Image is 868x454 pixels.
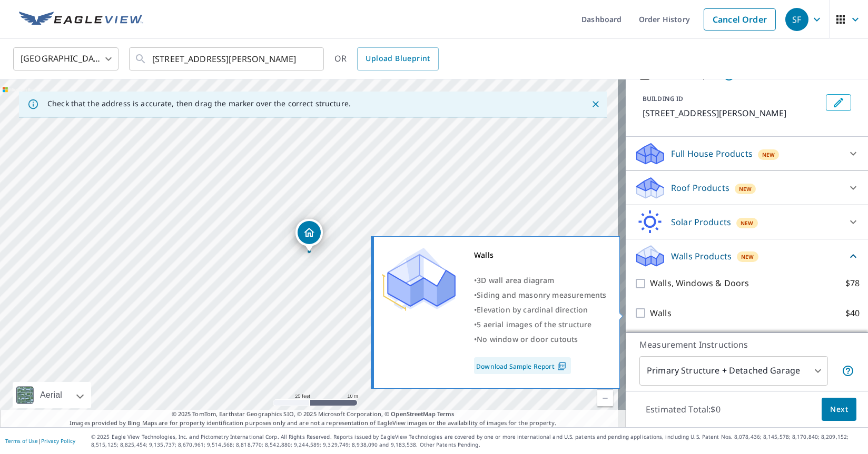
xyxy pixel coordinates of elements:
div: Walls [474,248,606,263]
div: • [474,273,606,288]
div: Aerial [13,382,91,408]
p: $40 [845,307,860,320]
a: Download Sample Report [474,357,571,374]
span: New [739,185,752,193]
p: Solar Products [671,216,731,228]
p: Measurement Instructions [639,338,854,351]
span: Upload Blueprint [366,52,430,65]
div: Primary Structure + Detached Garage [639,356,828,386]
a: Cancel Order [704,8,776,31]
div: Dropped pin, building 1, Residential property, 7 Mount Tom Rd New Milford, CT 06776 [295,219,323,251]
span: New [741,219,754,227]
a: Current Level 20, Zoom Out [597,390,613,406]
div: Walls ProductsNew [634,244,860,268]
div: Aerial [37,382,65,408]
span: Your report will include the primary structure and a detached garage if one exists. [842,365,854,377]
a: Upload Blueprint [357,47,438,70]
span: New [741,253,754,261]
p: $78 [845,277,860,290]
div: • [474,288,606,302]
span: Elevation by cardinal direction [477,305,588,315]
p: Roof Products [671,181,729,194]
button: Edit building 1 [826,94,851,111]
p: Walls, Windows & Doors [650,277,749,290]
a: Terms [437,410,455,418]
span: 5 aerial images of the structure [477,319,591,329]
p: [STREET_ADDRESS][PERSON_NAME] [643,107,822,119]
div: OR [334,47,439,70]
div: Full House ProductsNew [634,141,860,166]
img: Pdf Icon [555,361,569,371]
div: [GEOGRAPHIC_DATA] [13,44,119,74]
a: Privacy Policy [41,437,75,445]
img: Premium [382,248,456,311]
p: © 2025 Eagle View Technologies, Inc. and Pictometry International Corp. All Rights Reserved. Repo... [91,433,863,449]
p: | [5,438,75,444]
span: No window or door cutouts [477,334,578,344]
a: OpenStreetMap [391,410,435,418]
input: Search by address or latitude-longitude [152,44,302,74]
button: Close [589,97,603,111]
p: Walls Products [671,250,732,263]
p: Check that the address is accurate, then drag the marker over the correct structure. [47,99,351,108]
div: Solar ProductsNew [634,209,860,235]
p: Estimated Total: $0 [637,398,729,421]
div: • [474,302,606,317]
span: © 2025 TomTom, Earthstar Geographics SIO, © 2025 Microsoft Corporation, © [172,410,455,419]
p: Full House Products [671,147,753,160]
div: • [474,332,606,347]
button: Next [822,398,856,421]
div: Roof ProductsNew [634,175,860,200]
p: Walls [650,307,672,320]
span: 3D wall area diagram [477,275,554,285]
p: BUILDING ID [643,94,683,103]
a: Terms of Use [5,437,38,445]
img: EV Logo [19,12,143,27]
span: Next [830,403,848,416]
div: • [474,317,606,332]
div: SF [785,8,808,31]
span: New [762,150,775,159]
span: Siding and masonry measurements [477,290,606,300]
